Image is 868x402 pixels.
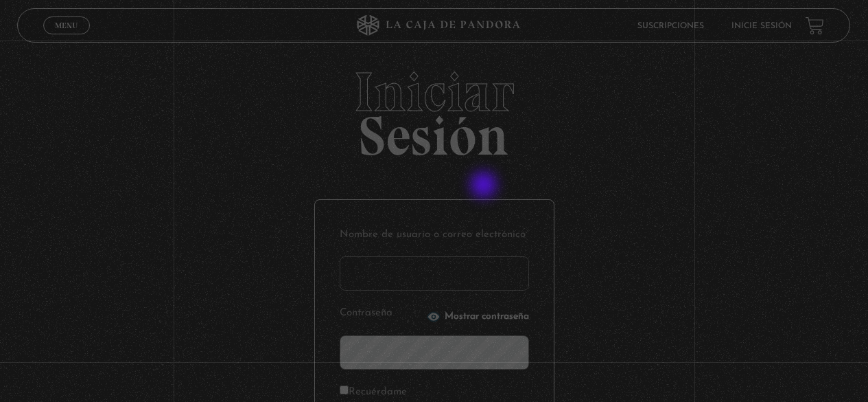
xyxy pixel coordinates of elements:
[427,310,529,324] button: Mostrar contraseña
[17,65,850,153] h2: Sesión
[638,21,705,30] a: Suscripciones
[56,21,78,30] span: Menu
[340,386,349,394] input: Recuérdame
[340,225,529,246] label: Nombre de usuario o correo electrónico
[340,303,423,324] label: Contraseña
[806,16,825,34] a: View your shopping cart
[17,65,850,120] span: Iniciar
[51,32,83,42] span: Cerrar
[445,312,529,322] span: Mostrar contraseña
[732,21,793,30] a: Inicie sesión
